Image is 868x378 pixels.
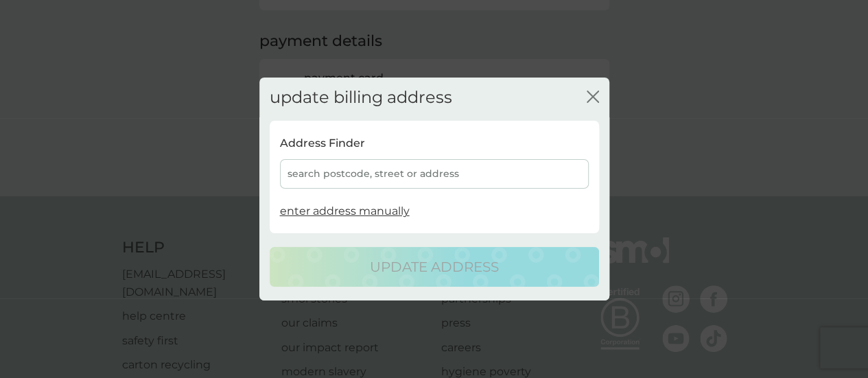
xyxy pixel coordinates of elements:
[280,159,589,189] div: search postcode, street or address
[587,91,599,105] button: close
[280,202,410,220] button: enter address manually
[370,256,499,278] p: update address
[280,204,410,217] span: enter address manually
[280,134,365,152] p: Address Finder
[270,88,452,108] h2: update billing address
[270,247,599,287] button: update address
